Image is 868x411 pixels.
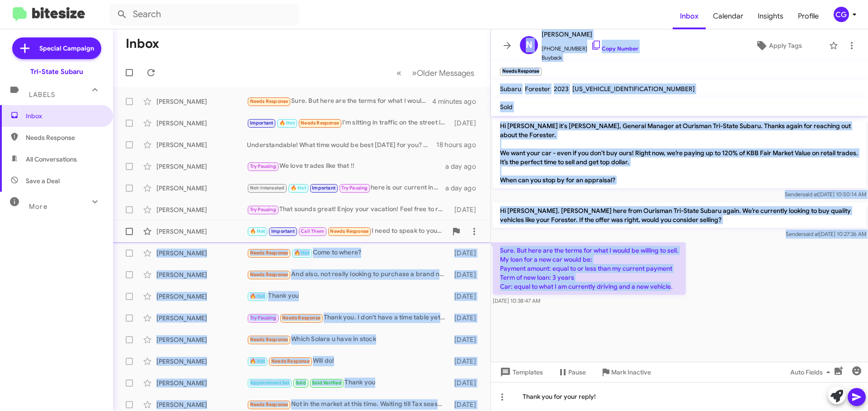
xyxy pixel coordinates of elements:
[525,85,550,93] span: Forester
[572,85,695,93] span: [US_VEHICLE_IDENTIFICATION_NUMBER]
[250,380,290,386] span: Appointment Set
[247,334,450,345] div: Which Solara u have in stock
[271,228,295,234] span: Important
[250,315,276,321] span: Try Pausing
[785,191,866,198] span: Sender [DATE] 10:50:14 AM
[500,85,521,93] span: Subaru
[296,380,306,386] span: Sold
[750,3,791,29] a: Insights
[568,364,586,380] span: Pause
[279,120,295,126] span: 🔥 Hot
[526,38,533,52] span: N
[156,227,247,236] div: [PERSON_NAME]
[247,269,450,280] div: And also, not really looking to purchase a brand new vehicle, I'm looking for a used, with reason...
[30,67,83,76] div: Tri-State Subaru
[417,68,474,78] span: Older Messages
[673,3,706,29] a: Inbox
[826,7,858,22] button: CG
[554,85,569,93] span: 2023
[790,364,834,380] span: Auto Fields
[250,228,265,234] span: 🔥 Hot
[312,380,342,386] span: Sold Verified
[156,140,247,149] div: [PERSON_NAME]
[406,64,480,82] button: Next
[791,3,826,29] a: Profile
[156,249,247,258] div: [PERSON_NAME]
[786,231,866,237] span: Sender [DATE] 10:27:36 AM
[250,358,265,364] span: 🔥 Hot
[156,162,247,171] div: [PERSON_NAME]
[156,292,247,301] div: [PERSON_NAME]
[156,400,247,409] div: [PERSON_NAME]
[247,226,447,236] div: I need to speak to you call me when you get this message
[450,335,483,344] div: [DATE]
[396,67,401,79] span: «
[769,37,802,54] span: Apply Tags
[591,45,638,52] a: Copy Number
[247,96,432,106] div: Sure. But here are the terms for what I would be willing to sell. My loan for a new car would be:...
[247,183,445,193] div: here is our current inventory let us know if you see anything ?[URL][DOMAIN_NAME]
[250,207,276,212] span: Try Pausing
[611,364,651,380] span: Mark Inactive
[156,379,247,388] div: [PERSON_NAME]
[450,119,483,128] div: [DATE]
[250,402,288,407] span: Needs Response
[250,337,288,342] span: Needs Response
[247,204,450,215] div: That sounds great! Enjoy your vacation! Feel free to reach out when you're back, and we can set u...
[26,176,60,185] span: Save a Deal
[783,364,841,380] button: Auto Fields
[550,364,593,380] button: Pause
[706,3,750,29] a: Calendar
[126,37,159,51] h1: Inbox
[12,37,101,59] a: Special Campaign
[156,314,247,323] div: [PERSON_NAME]
[542,40,638,53] span: [PHONE_NUMBER]
[330,228,368,234] span: Needs Response
[450,249,483,258] div: [DATE]
[450,314,483,323] div: [DATE]
[450,292,483,301] div: [DATE]
[156,119,247,128] div: [PERSON_NAME]
[491,364,550,380] button: Templates
[341,185,368,191] span: Try Pausing
[29,203,47,211] span: More
[250,98,288,104] span: Needs Response
[500,103,513,111] span: Sold
[156,335,247,344] div: [PERSON_NAME]
[593,364,658,380] button: Mark Inactive
[445,162,483,171] div: a day ago
[39,44,94,53] span: Special Campaign
[250,250,288,256] span: Needs Response
[156,357,247,366] div: [PERSON_NAME]
[802,191,818,198] span: said at
[247,291,450,301] div: Thank you
[542,53,638,62] span: Buyback
[493,203,866,228] p: Hi [PERSON_NAME]. [PERSON_NAME] here from Ourisman Tri-State Subaru again. We’re currently lookin...
[493,118,866,188] p: Hi [PERSON_NAME] it's [PERSON_NAME], General Manager at Ourisman Tri-State Subaru. Thanks again f...
[392,64,480,82] nav: Page navigation example
[29,91,55,99] span: Labels
[493,297,540,304] span: [DATE] 10:38:47 AM
[412,67,417,79] span: »
[247,378,450,388] div: Thank you
[294,250,310,256] span: 🔥 Hot
[312,185,335,191] span: Important
[450,400,483,409] div: [DATE]
[247,399,450,410] div: Not in the market at this time. Waiting till Tax season.
[436,140,483,149] div: 18 hours ago
[445,184,483,193] div: a day ago
[250,272,288,277] span: Needs Response
[250,163,276,169] span: Try Pausing
[450,379,483,388] div: [DATE]
[498,364,543,380] span: Templates
[156,270,247,279] div: [PERSON_NAME]
[301,228,324,234] span: Call Them
[493,242,686,295] p: Sure. But here are the terms for what I would be willing to sell. My loan for a new car would be:...
[450,205,483,214] div: [DATE]
[247,118,450,128] div: I'm sitting in traffic on the street in front ofof dealership
[247,248,450,258] div: Come to where?
[247,161,445,171] div: We love trades like that !!
[450,270,483,279] div: [DATE]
